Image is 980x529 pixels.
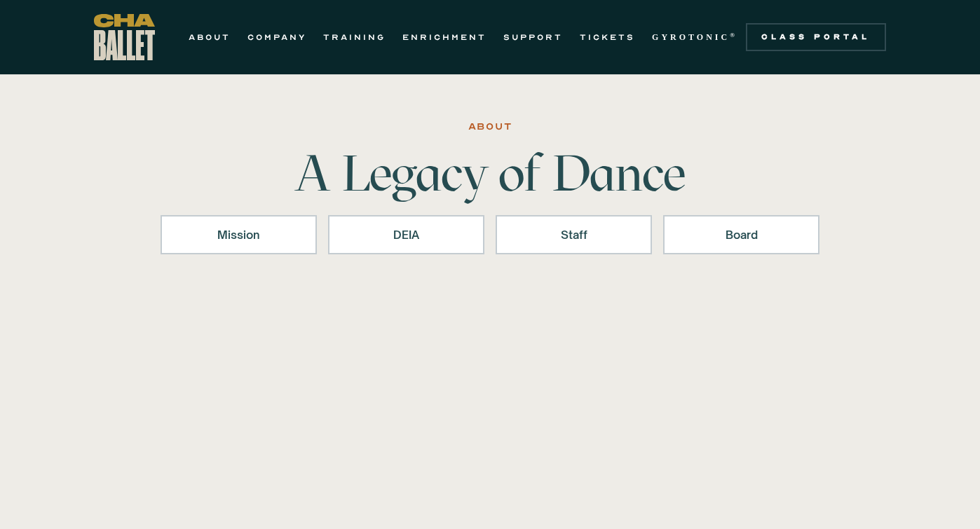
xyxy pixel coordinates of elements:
[580,29,635,46] a: TICKETS
[503,29,563,46] a: SUPPORT
[346,226,466,243] div: DEIA
[514,226,634,243] div: Staff
[161,215,317,254] a: Mission
[468,118,512,135] div: ABOUT
[663,215,819,254] a: Board
[652,29,737,46] a: GYROTONIC®
[328,215,484,254] a: DEIA
[94,14,155,60] a: home
[746,23,886,51] a: Class Portal
[323,29,386,46] a: TRAINING
[189,29,231,46] a: ABOUT
[247,29,306,46] a: COMPANY
[271,148,709,198] h1: A Legacy of Dance
[730,32,737,39] sup: ®
[496,215,652,254] a: Staff
[754,32,878,43] div: Class Portal
[179,226,299,243] div: Mission
[652,32,730,42] strong: GYROTONIC
[681,226,801,243] div: Board
[402,29,486,46] a: ENRICHMENT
